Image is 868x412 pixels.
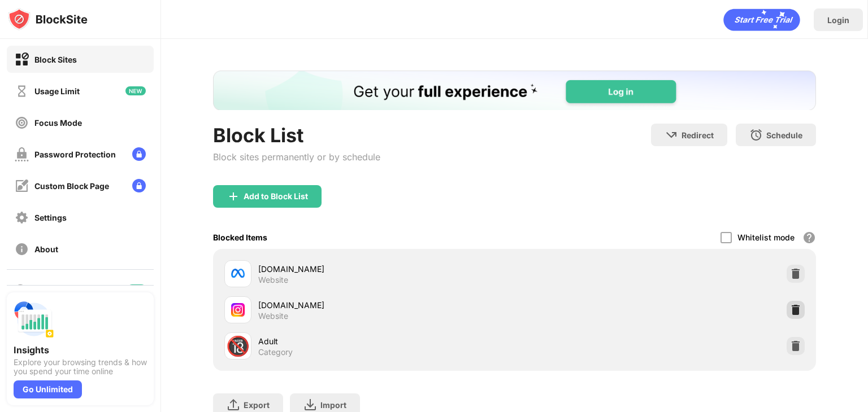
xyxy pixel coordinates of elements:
[213,71,816,110] iframe: Banner
[34,150,116,159] div: Password Protection
[258,347,293,357] div: Category
[14,299,54,340] img: push-insights.svg
[766,130,802,140] div: Schedule
[244,192,308,201] div: Add to Block List
[258,335,514,347] div: Adult
[258,299,514,311] div: [DOMAIN_NAME]
[15,52,29,67] img: block-on.svg
[320,400,346,410] div: Import
[15,242,29,256] img: about-off.svg
[132,179,146,192] img: lock-menu.svg
[14,380,82,398] div: Go Unlimited
[258,275,288,285] div: Website
[15,147,29,161] img: password-protection-off.svg
[226,335,250,358] div: 🔞
[14,344,147,356] div: Insights
[15,84,29,98] img: time-usage-off.svg
[15,179,29,193] img: customize-block-page-off.svg
[213,233,267,242] div: Blocked Items
[258,311,288,321] div: Website
[827,15,849,25] div: Login
[34,118,82,128] div: Focus Mode
[14,358,147,376] div: Explore your browsing trends & how you spend your time online
[231,303,245,317] img: favicons
[34,244,58,254] div: About
[231,267,245,280] img: favicons
[682,130,714,140] div: Redirect
[15,211,29,225] img: settings-off.svg
[213,151,380,163] div: Block sites permanently or by schedule
[723,8,800,31] div: animation
[14,283,27,297] img: blocking-icon.svg
[8,8,88,30] img: logo-blocksite.svg
[125,86,146,95] img: new-icon.svg
[213,124,380,147] div: Block List
[737,233,795,242] div: Whitelist mode
[132,147,146,161] img: lock-menu.svg
[34,181,109,191] div: Custom Block Page
[258,263,514,275] div: [DOMAIN_NAME]
[34,86,80,96] div: Usage Limit
[244,400,270,410] div: Export
[34,213,67,222] div: Settings
[15,116,29,130] img: focus-off.svg
[34,55,77,64] div: Block Sites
